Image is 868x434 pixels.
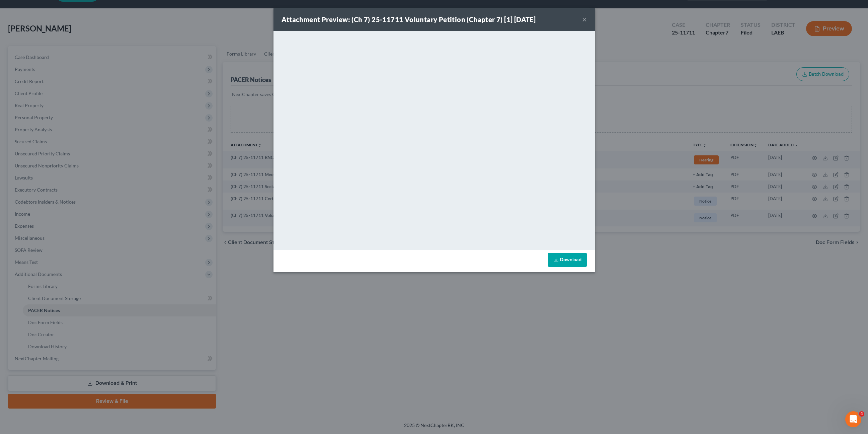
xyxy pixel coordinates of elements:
a: Download [548,253,587,267]
iframe: Intercom live chat [845,411,861,427]
span: 4 [859,411,864,417]
strong: Attachment Preview: (Ch 7) 25-11711 Voluntary Petition (Chapter 7) [1] [DATE] [282,15,536,23]
button: × [582,15,587,23]
iframe: <object ng-attr-data='[URL][DOMAIN_NAME]' type='application/pdf' width='100%' height='650px'></ob... [273,31,595,248]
